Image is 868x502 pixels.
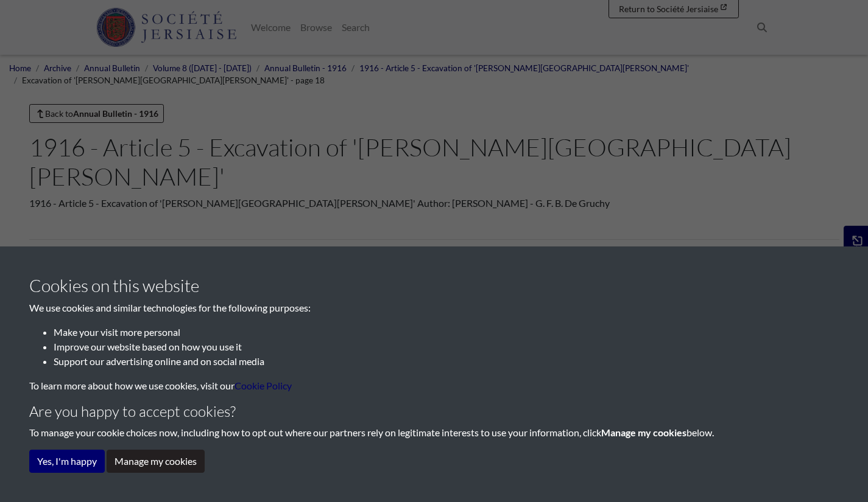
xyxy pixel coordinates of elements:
h3: Cookies on this website [29,276,839,296]
p: We use cookies and similar technologies for the following purposes: [29,301,839,315]
li: Make your visit more personal [54,325,839,340]
button: Yes, I'm happy [29,450,105,473]
button: Manage my cookies [107,450,205,473]
strong: Manage my cookies [601,427,686,438]
h4: Are you happy to accept cookies? [29,403,839,420]
a: learn more about cookies [235,380,292,391]
p: To manage your cookie choices now, including how to opt out where our partners rely on legitimate... [29,425,839,440]
li: Improve our website based on how you use it [54,340,839,354]
li: Support our advertising online and on social media [54,354,839,369]
p: To learn more about how we use cookies, visit our [29,378,839,393]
